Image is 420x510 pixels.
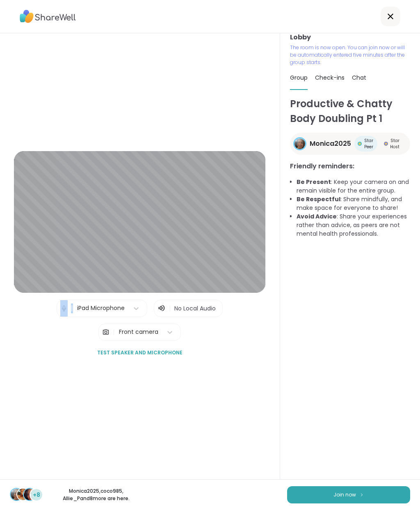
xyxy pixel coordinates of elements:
img: Microphone [60,300,68,317]
span: No Local Audio [174,304,216,312]
span: Test speaker and microphone [97,349,183,356]
span: Check-ins [315,74,345,82]
h3: Friendly reminders: [290,161,410,171]
img: Monica2025 [294,138,305,149]
span: Join now [333,491,356,499]
b: Be Present [297,178,331,186]
span: Star Host [390,138,400,150]
span: Monica2025 [310,139,351,149]
button: Join now [287,486,410,503]
h3: Lobby [290,32,410,42]
img: coco985 [17,489,29,500]
img: Camera [102,324,110,340]
img: Star Host [384,142,388,146]
div: iPad Microphone [77,304,125,312]
li: : Keep your camera on and remain visible for the entire group. [297,178,410,195]
img: Monica2025 [11,489,22,500]
img: ShareWell Logo [20,7,76,26]
span: | [113,324,115,340]
b: Avoid Advice [297,212,337,221]
p: The room is now open. You can join now or will be automatically entered five minutes after the gr... [290,44,408,66]
span: +8 [33,491,40,499]
a: Monica2025Monica2025Star PeerStar PeerStar HostStar Host [290,133,410,155]
button: Test speaker and microphone [94,344,186,361]
img: ShareWell Logomark [359,492,364,497]
span: Group [290,74,308,82]
span: | [71,300,73,317]
h1: Productive & Chatty Body Doubling Pt 1 [290,96,410,126]
span: Star Peer [363,138,374,150]
span: | [169,303,171,313]
img: Allie_P [24,489,35,500]
li: : Share mindfully, and make space for everyone to share! [297,195,410,212]
img: Star Peer [358,142,362,146]
li: : Share your experiences rather than advice, as peers are not mental health professionals. [297,212,410,238]
span: Chat [352,74,366,82]
p: Monica2025 , coco985 , Allie_P and 8 more are here. [50,487,142,502]
div: Front camera [119,328,158,336]
b: Be Respectful [297,195,340,203]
